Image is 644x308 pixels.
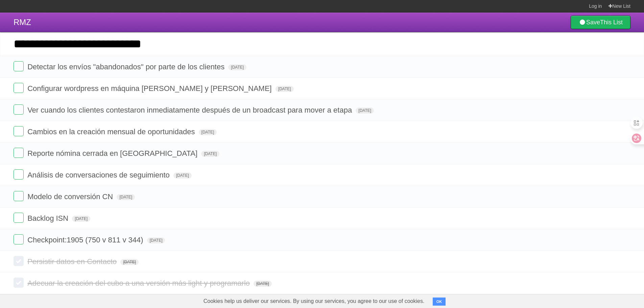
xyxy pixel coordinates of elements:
[14,18,31,27] span: RMZ
[27,127,196,136] span: Cambios en la creación mensual de oportunidades
[197,294,431,308] span: Cookies help us deliver our services. By using our services, you agree to our use of cookies.
[27,236,145,244] span: Checkpoint:1905 (750 v 811 v 344)
[14,169,24,180] label: Done
[600,19,623,26] b: This List
[27,279,252,287] span: Adecuar la creación del cubo a una versión más light y programarlo
[27,149,199,158] span: Reporte nómina cerrada en [GEOGRAPHIC_DATA]
[27,106,354,114] span: Ver cuando los clientes contestaron inmediatamente después de un broadcast para mover a etapa
[571,16,630,29] a: SaveThis List
[14,126,24,136] label: Done
[254,281,272,287] span: [DATE]
[228,64,246,70] span: [DATE]
[14,104,24,115] label: Done
[14,278,24,288] label: Done
[14,234,24,244] label: Done
[356,108,374,114] span: [DATE]
[14,213,24,223] label: Done
[27,214,70,222] span: Backlog ISN
[14,61,24,71] label: Done
[14,148,24,158] label: Done
[173,172,192,179] span: [DATE]
[147,237,165,243] span: [DATE]
[27,171,171,179] span: Análisis de conversaciones de seguimiento
[72,216,90,222] span: [DATE]
[27,84,273,93] span: Configurar wordpress en máquina [PERSON_NAME] y [PERSON_NAME]
[14,256,24,266] label: Done
[14,191,24,201] label: Done
[27,257,118,266] span: Persistir datos en Contacto
[14,83,24,93] label: Done
[27,192,115,201] span: Modelo de conversión CN
[27,63,226,71] span: Detectar los envíos "abandonados" por parte de los clientes
[276,86,294,92] span: [DATE]
[120,259,139,265] span: [DATE]
[117,194,135,200] span: [DATE]
[201,151,219,157] span: [DATE]
[199,129,217,135] span: [DATE]
[433,298,446,306] button: OK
